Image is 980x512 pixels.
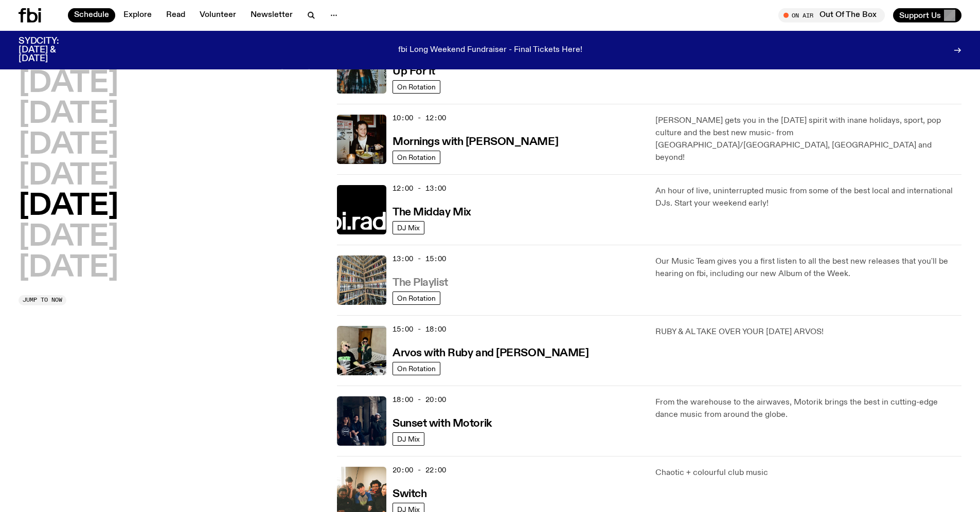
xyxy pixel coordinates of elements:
[393,346,589,359] a: Arvos with Ruby and [PERSON_NAME]
[19,100,118,129] button: [DATE]
[19,295,66,305] button: Jump to now
[397,83,436,91] span: On Rotation
[68,8,115,23] a: Schedule
[393,395,446,405] span: 18:00 - 20:00
[393,291,440,305] a: On Rotation
[655,255,961,280] p: Our Music Team gives you a first listen to all the best new releases that you'll be hearing on fb...
[393,151,440,164] a: On Rotation
[244,8,299,23] a: Newsletter
[23,297,62,303] span: Jump to now
[655,326,961,338] p: RUBY & AL TAKE OVER YOUR [DATE] ARVOS!
[19,254,118,283] button: [DATE]
[393,276,448,288] a: The Playlist
[337,255,386,305] img: A corner shot of the fbi music library
[337,326,386,375] img: Ruby wears a Collarbones t shirt and pretends to play the DJ decks, Al sings into a pringles can....
[655,396,961,421] p: From the warehouse to the airwaves, Motorik brings the best in cutting-edge dance music from arou...
[655,185,961,210] p: An hour of live, uninterrupted music from some of the best local and international DJs. Start you...
[393,66,435,77] h3: Up For It
[393,324,446,334] span: 15:00 - 18:00
[393,184,446,193] span: 12:00 - 13:00
[398,46,582,55] p: fbi Long Weekend Fundraiser - Final Tickets Here!
[655,115,961,164] p: [PERSON_NAME] gets you in the [DATE] spirit with inane holidays, sport, pop culture and the best ...
[393,362,440,375] a: On Rotation
[393,205,471,218] a: The Midday Mix
[393,135,558,148] a: Mornings with [PERSON_NAME]
[393,416,492,429] a: Sunset with Motorik
[778,8,885,23] button: On AirOut Of The Box
[397,435,420,443] span: DJ Mix
[397,224,420,232] span: DJ Mix
[393,487,426,500] a: Switch
[899,11,941,20] span: Support Us
[393,348,589,359] h3: Arvos with Ruby and [PERSON_NAME]
[19,69,118,98] button: [DATE]
[393,418,492,429] h3: Sunset with Motorik
[160,8,191,23] a: Read
[393,254,446,264] span: 13:00 - 15:00
[397,365,436,373] span: On Rotation
[19,131,118,160] button: [DATE]
[397,154,436,161] span: On Rotation
[393,278,448,288] h3: The Playlist
[193,8,242,23] a: Volunteer
[19,37,84,63] h3: SYDCITY: [DATE] & [DATE]
[337,115,386,164] img: Sam blankly stares at the camera, brightly lit by a camera flash wearing a hat collared shirt and...
[19,223,118,252] button: [DATE]
[397,295,436,302] span: On Rotation
[393,221,424,234] a: DJ Mix
[893,8,961,23] button: Support Us
[393,207,471,218] h3: The Midday Mix
[19,192,118,221] button: [DATE]
[393,137,558,148] h3: Mornings with [PERSON_NAME]
[393,465,446,475] span: 20:00 - 22:00
[393,489,426,500] h3: Switch
[655,467,961,479] p: Chaotic + colourful club music
[19,162,118,191] button: [DATE]
[393,432,424,446] a: DJ Mix
[393,113,446,123] span: 10:00 - 12:00
[117,8,158,23] a: Explore
[393,80,440,94] a: On Rotation
[393,64,435,77] a: Up For It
